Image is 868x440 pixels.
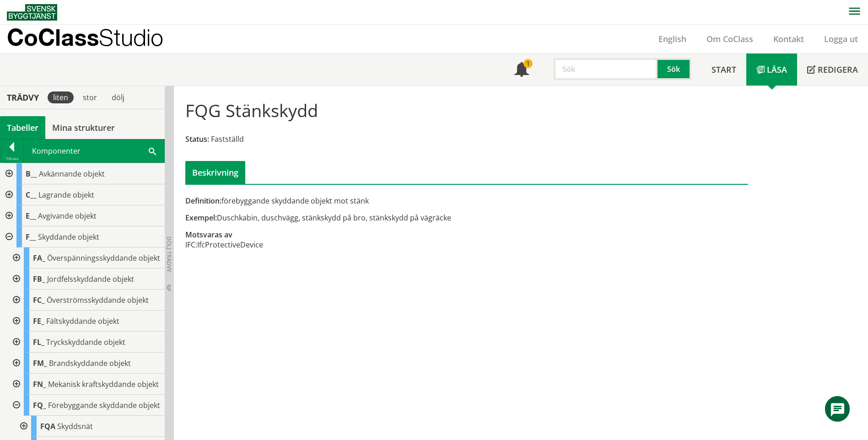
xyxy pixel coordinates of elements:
[47,274,134,284] span: Jordfelsskyddande objekt
[814,33,868,44] a: Logga ut
[48,400,160,410] span: Förebyggande skyddande objekt
[185,213,555,223] div: Duschkabin, duschvägg, stänkskydd på bro, stänkskydd på vägräcke
[165,236,173,272] span: Dölj trädvy
[197,240,263,250] td: IfcProtectiveDevice
[99,24,163,51] span: Studio
[185,196,555,206] div: förebyggande skyddande objekt mot stänk
[149,146,156,156] span: Sök i tabellen
[33,295,45,305] span: FC_
[49,358,131,368] span: Brandskyddande objekt
[46,316,119,326] span: Fältskyddande objekt
[211,134,244,144] span: Fastställd
[712,64,736,75] span: Start
[185,196,221,206] span: Definition:
[0,155,23,162] div: Tillbaka
[185,240,197,250] td: IFC:
[26,211,36,221] span: E__
[33,400,46,410] span: FQ_
[106,91,130,103] div: dölj
[26,232,36,242] span: F__
[185,100,318,120] h1: FQG Stänkskydd
[185,161,245,184] div: Beskrivning
[818,64,858,75] span: Redigera
[47,295,149,305] span: Överströmsskyddande objekt
[39,169,105,179] span: Avkännande objekt
[33,379,46,389] span: FN_
[26,190,37,200] span: C__
[33,358,47,368] span: FM_
[2,92,44,102] div: Trädvy
[514,63,529,78] span: Notifikationer
[40,421,55,431] span: FQA
[33,316,44,326] span: FE_
[33,253,45,263] span: FA_
[763,33,814,44] a: Kontakt
[24,140,164,162] div: Komponenter
[48,91,74,103] div: liten
[523,59,533,68] div: 1
[696,33,763,44] a: Om CoClass
[38,190,94,200] span: Lagrande objekt
[7,4,57,21] img: Svensk Byggtjänst
[185,230,232,240] span: Motsvaras av
[504,54,539,86] a: 1
[7,32,163,43] p: CoClass
[33,274,45,284] span: FB_
[658,58,691,80] button: Sök
[46,337,125,347] span: Tryckskyddande objekt
[7,25,183,53] a: CoClassStudio
[648,33,696,44] a: English
[185,213,217,223] span: Exempel:
[554,58,658,80] input: Sök
[185,134,209,144] span: Status:
[38,211,97,221] span: Avgivande objekt
[797,54,868,86] a: Redigera
[26,169,37,179] span: B__
[33,337,44,347] span: FL_
[47,253,160,263] span: Överspänningsskyddande objekt
[57,421,93,431] span: Skyddsnät
[77,91,102,103] div: stor
[767,64,787,75] span: Läsa
[38,232,99,242] span: Skyddande objekt
[45,116,122,139] a: Mina strukturer
[701,54,746,86] a: Start
[48,379,159,389] span: Mekanisk kraftskyddande objekt
[746,54,797,86] a: Läsa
